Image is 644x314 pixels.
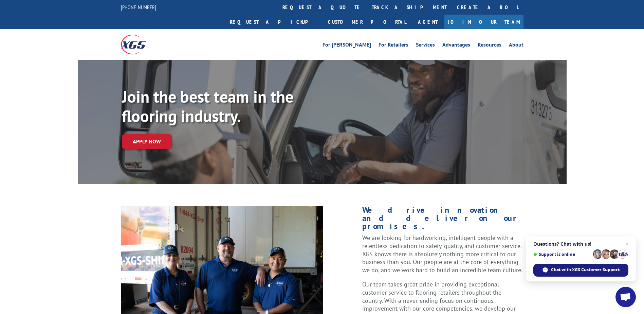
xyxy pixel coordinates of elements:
span: Chat with XGS Customer Support [551,267,620,273]
strong: Join the best team in the flooring industry. [122,86,293,127]
a: Request a pickup [225,15,323,29]
a: Services [416,42,435,50]
h1: We drive innovation and deliver on our promises. [362,206,523,234]
a: [PHONE_NUMBER] [121,4,156,11]
span: Close chat [623,240,631,248]
a: For Retailers [379,42,408,50]
span: Support is online [533,252,590,257]
a: Advantages [442,42,470,50]
span: Questions? Chat with us! [533,241,628,247]
p: We are looking for hardworking, intelligent people with a relentless dedication to safety, qualit... [362,234,523,280]
a: Customer Portal [323,15,411,29]
a: Resources [478,42,501,50]
a: For [PERSON_NAME] [323,42,371,50]
a: Apply now [122,134,172,149]
a: Join Our Team [444,15,523,29]
div: Chat with XGS Customer Support [533,264,628,277]
a: Agent [411,15,444,29]
div: Open chat [615,287,636,307]
a: About [509,42,523,50]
